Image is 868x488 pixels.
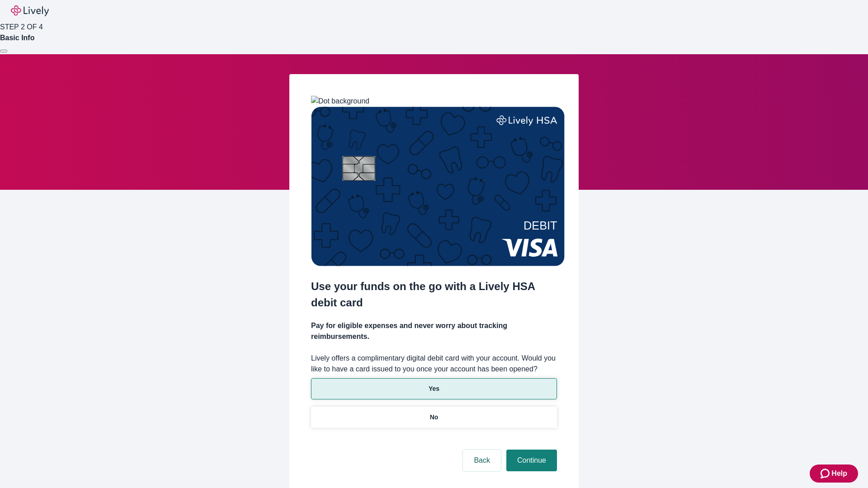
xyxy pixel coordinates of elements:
[11,5,49,16] img: Lively
[311,353,557,375] label: Lively offers a complimentary digital debit card with your account. Would you like to have a card...
[311,378,557,399] button: Yes
[311,96,369,107] img: Dot background
[810,465,858,483] button: Zendesk support iconHelp
[311,107,565,266] img: Debit card
[831,468,847,479] span: Help
[506,450,557,471] button: Continue
[821,468,831,479] svg: Zendesk support icon
[311,278,557,311] h2: Use your funds on the go with a Lively HSA debit card
[311,320,557,342] h4: Pay for eligible expenses and never worry about tracking reimbursements.
[311,407,557,428] button: No
[463,450,501,471] button: Back
[429,384,439,394] p: Yes
[430,413,439,422] p: No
